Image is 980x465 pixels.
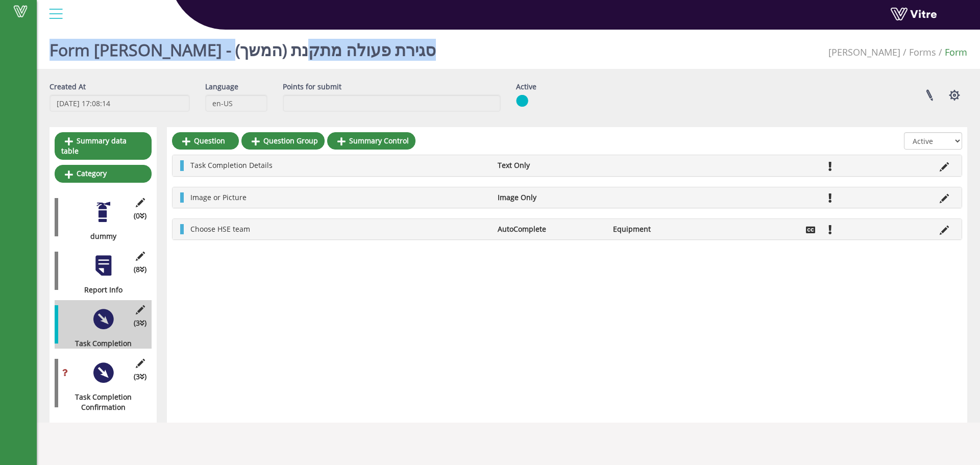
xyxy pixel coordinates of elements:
label: Language [205,82,238,92]
label: Active [516,82,536,92]
a: Summary Control [327,132,415,150]
li: Text Only [493,160,608,170]
li: Equipment [608,224,723,234]
span: (8 ) [134,264,146,275]
a: Category [55,165,152,182]
span: Task Completion Details [190,160,273,170]
label: Points for submit [283,82,341,92]
img: yes [516,94,528,107]
label: Created At [50,82,86,92]
li: AutoComplete [493,224,608,234]
div: Task Completion Confirmation [55,392,144,412]
a: Question Group [241,132,325,150]
a: Forms [909,46,936,58]
a: Summary data table [55,132,152,160]
span: Choose HSE team [190,224,250,234]
span: (0 ) [134,211,146,221]
li: Form [936,46,967,59]
span: Image or Picture [190,192,247,202]
h1: Form [PERSON_NAME] - סגירת פעולה מתקנת (המשך) [50,26,436,69]
span: (3 ) [134,318,146,328]
div: Report Info [55,285,144,295]
div: Task Completion [55,338,144,349]
a: Question [172,132,239,150]
span: (3 ) [134,372,146,382]
div: dummy [55,231,144,241]
li: Image Only [493,192,608,203]
span: 379 [828,46,900,58]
